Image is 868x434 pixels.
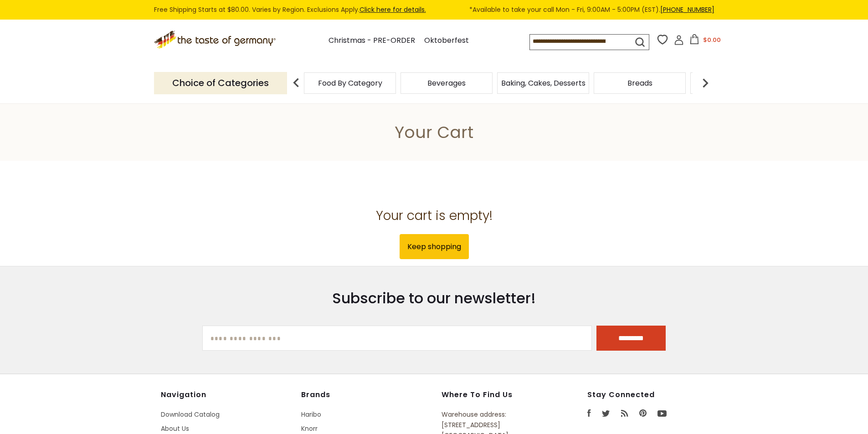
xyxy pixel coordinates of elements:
[161,424,189,433] a: About Us
[202,289,666,307] h3: Subscribe to our newsletter!
[703,36,721,44] span: $0.00
[427,80,466,87] a: Beverages
[329,35,415,47] a: Christmas - PRE-ORDER
[154,5,714,15] div: Free Shipping Starts at $80.00. Varies by Region. Exclusions Apply.
[287,74,305,92] img: previous arrow
[301,424,318,433] a: Knorr
[161,410,220,419] a: Download Catalog
[501,80,586,87] a: Baking, Cakes, Desserts
[469,5,714,15] span: *Available to take your call Mon - Fri, 9:00AM - 5:00PM (EST).
[696,74,714,92] img: next arrow
[28,122,840,143] h1: Your Cart
[161,390,292,399] h4: Navigation
[660,5,714,14] a: [PHONE_NUMBER]
[301,410,321,419] a: Haribo
[360,5,426,14] a: Click here for details.
[442,390,545,399] h4: Where to find us
[154,72,287,94] p: Choice of Categories
[301,390,432,399] h4: Brands
[400,234,469,259] a: Keep shopping
[587,390,708,399] h4: Stay Connected
[318,80,382,87] a: Food By Category
[424,35,469,47] a: Oktoberfest
[686,34,724,48] button: $0.00
[627,80,652,87] a: Breads
[161,208,708,224] h2: Your cart is empty!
